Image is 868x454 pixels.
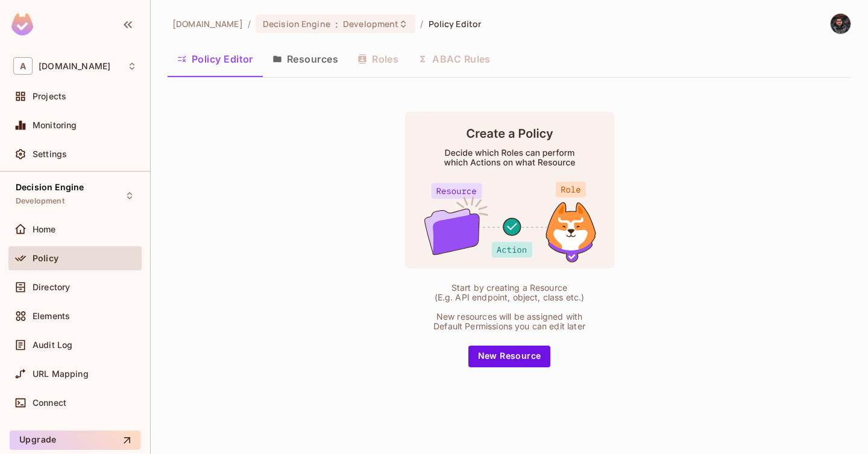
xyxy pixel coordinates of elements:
span: URL Mapping [33,369,89,379]
li: / [248,18,251,30]
span: A [13,57,33,75]
span: Development [16,196,64,206]
div: Start by creating a Resource (E.g. API endpoint, object, class etc.) [428,283,591,302]
li: / [420,18,423,30]
span: Settings [33,149,67,159]
span: Audit Log [33,340,72,350]
img: SReyMgAAAABJRU5ErkJggg== [11,13,33,36]
span: : [335,19,339,29]
img: Selmancan KILINÇ [831,14,851,34]
span: Policy Editor [429,18,482,30]
span: Decision Engine [263,18,330,30]
button: Upgrade [10,431,140,450]
button: New Resource [468,346,551,367]
span: Projects [33,92,66,101]
button: Resources [263,44,348,74]
span: Policy [33,253,58,263]
div: New resources will be assigned with Default Permissions you can edit later [428,312,591,331]
span: Home [33,225,56,234]
span: Decision Engine [16,182,84,192]
span: the active workspace [172,18,243,30]
span: Connect [33,398,66,408]
span: Development [343,18,398,30]
span: Workspace: abclojistik.com [39,61,110,71]
span: Elements [33,311,70,321]
span: Directory [33,282,70,292]
span: Monitoring [33,120,77,130]
button: Policy Editor [168,44,263,74]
